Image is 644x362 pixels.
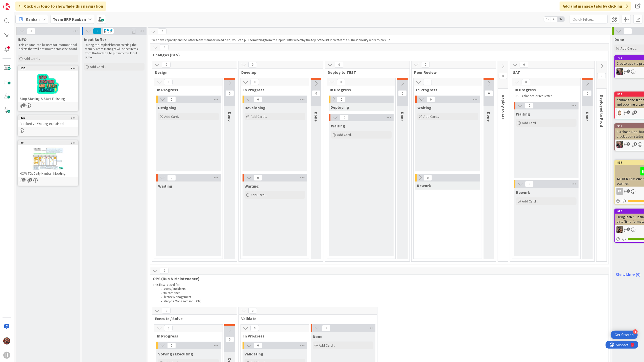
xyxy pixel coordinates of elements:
span: 1 [29,178,32,182]
span: 0 [335,62,343,68]
input: Quick Filter... [570,15,608,24]
span: 5 [627,70,630,73]
span: In Progress [157,87,216,92]
span: 0 [158,28,166,34]
span: UAT [513,70,588,75]
span: Add Card... [251,114,267,119]
span: 0 [248,308,257,314]
div: H [3,352,10,359]
span: 0 / 1 [622,198,626,203]
img: JK [3,337,10,345]
span: 0 [583,90,592,96]
span: Rework [516,190,530,195]
span: OPS (Run & Maintenance) [153,276,602,281]
div: Max 20 [104,31,112,34]
span: In Progress [157,333,216,338]
span: Input Buffer [84,37,106,42]
span: 0 [322,325,330,331]
span: 0 [160,44,169,50]
img: VK [616,226,623,233]
span: Done [227,112,232,122]
span: Rework [417,183,431,188]
span: 2x [551,17,558,22]
img: Rv [616,109,623,116]
span: 0 [160,268,169,274]
span: 1 [634,142,637,146]
span: 1 [634,110,637,114]
span: Peer Review [414,70,490,75]
p: If we have capacity and no other team members need help, you can pull something from the Input Bu... [151,38,608,42]
span: Done [313,334,322,339]
img: Visit kanbanzone.com [3,3,10,10]
span: Add Card... [522,121,538,125]
span: In Progress [515,87,574,92]
p: This column can be used for informational tickets that will not move across the board [19,43,77,51]
span: 0 [167,96,176,102]
div: Blocked vs Waiting explained [18,120,78,127]
span: Changes (DEV) [153,52,602,57]
span: Solving / Executing [158,351,193,356]
span: Kanban [26,16,40,22]
div: Add and manage tabs by clicking [560,2,631,11]
span: In Progress [416,87,475,92]
span: INFO [18,37,27,42]
span: Waiting [245,184,259,189]
span: Develop [241,70,317,75]
span: 0 [167,343,176,349]
li: License Management [158,295,606,299]
span: Add Card... [90,64,106,69]
span: Validating [245,351,263,356]
p: This flow is used for: [153,283,606,287]
span: Design [155,70,230,75]
span: 0 [522,79,530,85]
span: Waiting [417,105,432,110]
span: 0 [93,28,102,34]
span: In Progress [243,87,303,92]
span: Add Card... [24,56,40,61]
b: Team ERP Kanban [53,17,86,22]
span: 0 [485,90,493,96]
span: Add Card... [621,46,637,51]
span: 0 [525,103,534,109]
div: 447 [18,116,78,120]
div: Open Get Started checklist, remaining modules: 4 [611,331,638,339]
div: 135 [18,66,78,71]
span: 0 [254,343,262,349]
span: 0 [254,96,262,102]
img: BF [616,141,623,148]
span: Add Card... [337,132,353,137]
span: 0 [520,62,528,68]
a: 72HOW TO: Daily Kanban Meeting [18,140,78,186]
span: Done [585,112,590,122]
span: Done [400,112,405,122]
div: Min 10 [104,29,112,31]
li: Lifecycle Management (LCM) [158,299,606,303]
span: Add Card... [522,199,538,203]
div: 72HOW TO: Daily Kanban Meeting [18,141,78,177]
span: 0 [499,73,507,79]
div: 447Blocked vs Waiting explained [18,116,78,127]
span: Validate [241,316,371,321]
span: 0 [250,325,259,331]
span: 0 [248,62,257,68]
div: 447 [20,116,78,120]
span: Waiting [516,111,530,117]
span: 0 [597,73,606,79]
div: 135Stop Starting & Start Finishing [18,66,78,102]
div: Get Started [615,332,634,337]
div: FA [616,188,623,195]
span: 3x [558,17,564,22]
span: Support [11,1,23,7]
span: 0 [167,175,176,181]
div: Click our logo to show/hide this navigation [15,2,106,11]
span: 0 [312,90,320,96]
span: Add Card... [251,193,267,197]
span: In Progress [330,87,389,92]
span: 1 [22,103,26,107]
span: 0 [340,115,349,121]
span: 0 [423,175,432,181]
div: Stop Starting & Start Finishing [18,95,78,102]
span: 1 [627,228,630,231]
span: 0 [164,325,173,331]
span: Done [314,112,319,122]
